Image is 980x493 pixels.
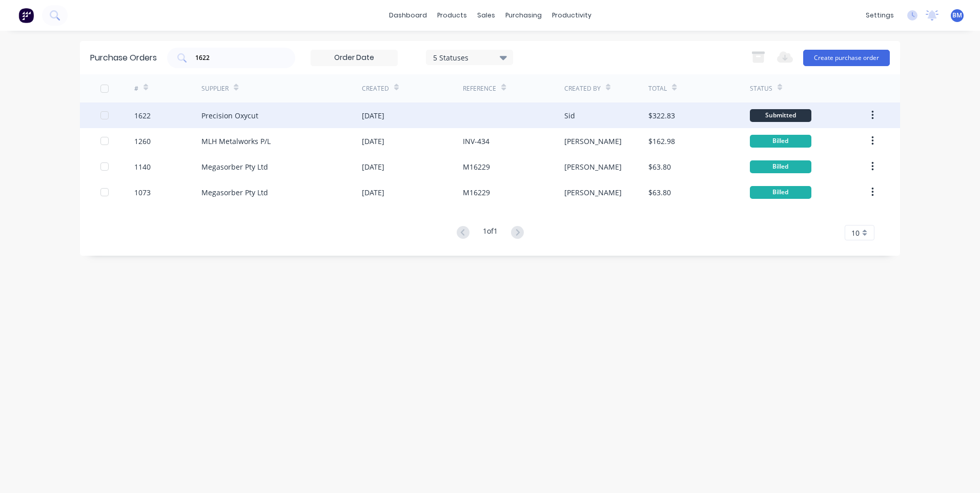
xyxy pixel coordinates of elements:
[134,187,151,198] div: 1073
[500,8,547,23] div: purchasing
[134,161,151,172] div: 1140
[201,161,268,172] div: Megasorber Pty Ltd
[648,84,667,93] div: Total
[547,8,597,23] div: productivity
[648,187,671,198] div: $63.80
[201,84,229,93] div: Supplier
[384,8,432,23] a: dashboard
[564,110,575,121] div: Sid
[201,110,258,121] div: Precision Oxycut
[750,186,811,199] div: Billed
[952,11,962,20] span: BM
[463,187,490,198] div: M16229
[648,110,675,121] div: $322.83
[861,8,899,23] div: settings
[432,8,472,23] div: products
[201,136,271,147] div: MLH Metalworks P/L
[311,50,397,66] input: Order Date
[851,228,860,238] span: 10
[564,187,622,198] div: [PERSON_NAME]
[362,136,384,147] div: [DATE]
[134,110,151,121] div: 1622
[194,53,279,63] input: Search purchase orders...
[648,161,671,172] div: $63.80
[564,136,622,147] div: [PERSON_NAME]
[472,8,500,23] div: sales
[90,52,157,64] div: Purchase Orders
[648,136,675,147] div: $162.98
[803,50,890,66] button: Create purchase order
[750,84,772,93] div: Status
[362,187,384,198] div: [DATE]
[134,136,151,147] div: 1260
[750,160,811,173] div: Billed
[362,161,384,172] div: [DATE]
[362,84,389,93] div: Created
[463,136,489,147] div: INV-434
[750,135,811,148] div: Billed
[463,161,490,172] div: M16229
[564,161,622,172] div: [PERSON_NAME]
[362,110,384,121] div: [DATE]
[18,8,34,23] img: Factory
[433,52,506,63] div: 5 Statuses
[201,187,268,198] div: Megasorber Pty Ltd
[463,84,496,93] div: Reference
[564,84,601,93] div: Created By
[750,109,811,122] div: Submitted
[483,225,498,240] div: 1 of 1
[134,84,138,93] div: #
